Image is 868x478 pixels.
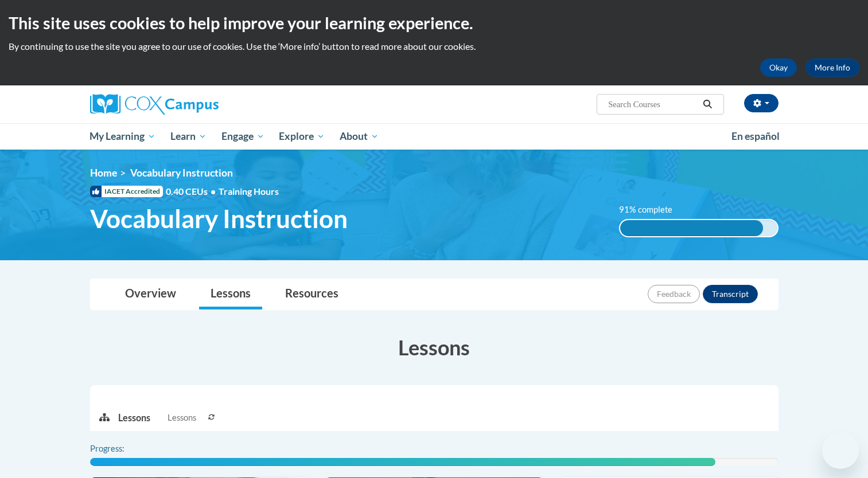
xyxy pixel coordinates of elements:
a: About [332,123,386,150]
span: 0.40 CEUs [166,185,219,198]
button: Okay [760,58,797,77]
span: IACET Accredited [90,186,163,197]
a: En español [724,124,787,148]
span: • [211,186,216,197]
a: My Learning [83,123,164,150]
a: More Info [805,58,859,77]
span: Vocabulary Instruction [130,167,233,179]
label: 91% complete [619,203,685,216]
span: Explore [279,130,325,143]
h3: Lessons [90,333,779,362]
span: Learn [170,130,207,143]
a: Home [90,167,117,179]
a: Resources [274,279,350,309]
button: Feedback [648,285,700,303]
button: Account Settings [744,94,779,112]
img: Cox Campus [90,94,219,115]
a: Lessons [199,279,262,309]
div: Main menu [73,123,796,150]
span: About [340,130,379,143]
div: 91% complete [620,220,763,236]
label: Progress: [90,442,156,455]
a: Explore [271,123,332,150]
span: Lessons [168,412,196,424]
input: Search Courses [607,97,699,111]
a: Learn [163,123,214,150]
span: My Learning [89,130,155,143]
button: Search [699,97,716,111]
a: Cox Campus [90,94,308,115]
span: Engage [221,130,264,143]
button: Transcript [703,285,758,303]
p: Lessons [118,412,150,424]
h2: This site uses cookies to help improve your learning experience. [9,11,859,34]
p: By continuing to use the site you agree to our use of cookies. Use the ‘More info’ button to read... [9,40,859,53]
iframe: Button to launch messaging window [822,432,859,469]
a: Engage [214,123,272,150]
a: Overview [114,279,188,309]
span: En español [731,130,780,142]
span: Training Hours [219,186,279,197]
span: Vocabulary Instruction [90,203,348,234]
